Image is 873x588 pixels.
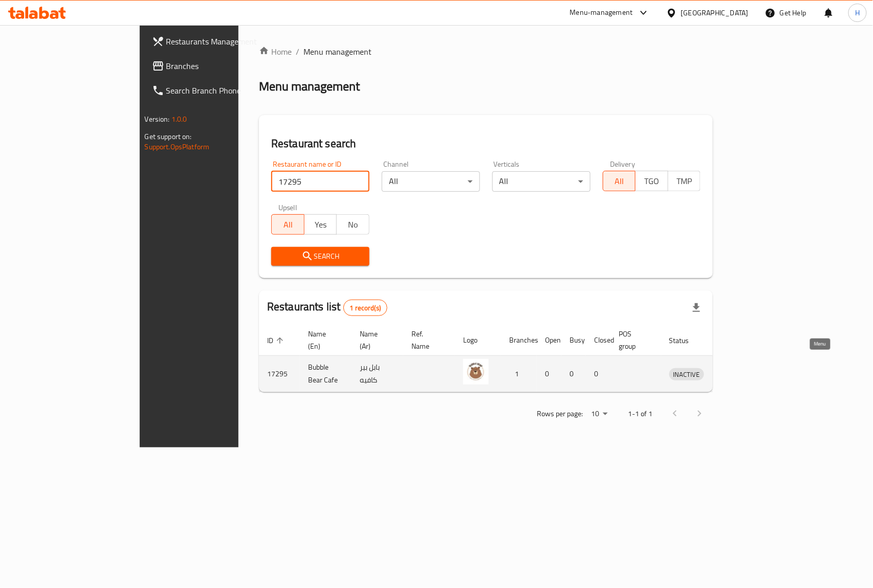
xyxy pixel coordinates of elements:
th: Logo [455,325,501,356]
h2: Restaurant search [271,136,701,151]
div: Total records count [343,300,388,316]
span: TMP [672,174,697,189]
div: [GEOGRAPHIC_DATA] [681,7,749,18]
span: Search Branch Phone [166,84,277,97]
td: 1 [501,356,537,392]
div: Menu-management [570,7,633,19]
td: Bubble Bear Cafe [300,356,352,392]
a: Search Branch Phone [144,78,286,103]
span: TGO [640,174,664,189]
button: TGO [635,171,668,191]
div: Rows per page: [587,406,612,422]
span: Yes [309,217,333,232]
button: No [336,214,369,235]
span: Get support on: [145,130,192,143]
span: Name (Ar) [360,328,391,352]
th: Closed [586,325,610,356]
span: All [276,217,300,232]
span: Menu management [303,46,372,58]
button: Search [271,247,369,266]
h2: Restaurants list [267,299,387,316]
label: Upsell [278,204,297,211]
td: 0 [537,356,561,392]
span: Name (En) [308,328,339,352]
div: INACTIVE [669,368,704,380]
nav: breadcrumb [259,46,713,58]
span: INACTIVE [669,369,704,380]
span: Search [279,250,361,263]
span: No [341,217,365,232]
span: All [607,174,632,189]
td: بابل بير كافيه [352,356,403,392]
li: / [296,46,299,58]
div: All [492,171,591,192]
label: Delivery [610,161,636,168]
span: 1 record(s) [344,303,387,313]
span: ID [267,334,287,347]
button: TMP [668,171,701,191]
div: All [382,171,480,192]
h2: Menu management [259,78,360,95]
a: Support.OpsPlatform [145,140,210,153]
th: Branches [501,325,537,356]
span: Restaurants Management [166,35,277,48]
span: 1.0.0 [171,112,187,126]
td: 0 [561,356,586,392]
th: Busy [561,325,586,356]
a: Branches [144,54,286,78]
input: Search for restaurant name or ID.. [271,171,369,192]
p: Rows per page: [537,408,583,420]
th: Open [537,325,561,356]
button: Yes [304,214,337,235]
div: Export file [684,296,709,320]
td: 0 [586,356,610,392]
span: Ref. Name [411,328,443,352]
img: Bubble Bear Cafe [463,359,489,385]
a: Restaurants Management [144,29,286,54]
span: Version: [145,112,170,126]
span: Status [669,334,703,347]
table: enhanced table [259,325,752,392]
button: All [271,214,304,235]
span: Branches [166,60,277,72]
button: All [603,171,636,191]
span: POS group [619,328,649,352]
span: H [855,7,860,18]
p: 1-1 of 1 [628,408,652,420]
